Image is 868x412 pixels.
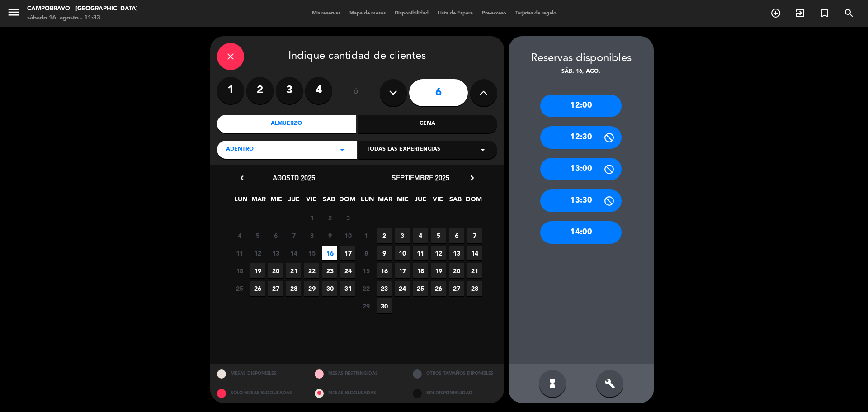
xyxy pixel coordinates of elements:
[540,126,622,149] div: 12:30
[449,246,464,260] span: 13
[27,14,138,23] div: sábado 16. agosto - 11:33
[305,77,332,104] label: 4
[232,228,247,243] span: 4
[449,228,464,243] span: 6
[237,173,247,183] i: chevron_left
[217,77,244,104] label: 1
[225,51,236,62] i: close
[358,115,497,133] div: Cena
[304,246,319,260] span: 15
[477,11,511,16] span: Pre-acceso
[540,189,622,212] div: 13:30
[340,281,355,296] span: 31
[341,77,371,109] div: ó
[390,11,433,16] span: Disponibilidad
[395,281,410,296] span: 24
[367,145,440,154] span: Todas las experiencias
[250,246,265,260] span: 12
[7,5,20,22] button: menu
[232,281,247,296] span: 25
[226,145,254,154] span: ADENTRO
[322,281,337,296] span: 30
[210,384,308,403] div: SOLO MESAS BLOQUEADAS
[509,67,654,76] div: sáb. 16, ago.
[250,228,265,243] span: 5
[359,246,373,260] span: 8
[246,77,274,104] label: 2
[359,263,373,278] span: 15
[233,194,248,209] span: LUN
[377,228,392,243] span: 2
[27,5,138,14] div: Campobravo - [GEOGRAPHIC_DATA]
[273,173,315,182] span: agosto 2025
[340,246,355,260] span: 17
[467,228,482,243] span: 7
[321,194,336,209] span: SAB
[819,8,830,19] i: turned_in_not
[250,281,265,296] span: 26
[395,263,410,278] span: 17
[449,281,464,296] span: 27
[509,50,654,67] div: Reservas disponibles
[406,384,504,403] div: SIN DISPONIBILIDAD
[547,378,558,389] i: hourglass_full
[431,281,446,296] span: 26
[340,228,355,243] span: 10
[304,194,319,209] span: VIE
[340,263,355,278] span: 24
[304,228,319,243] span: 8
[340,210,355,225] span: 3
[286,263,301,278] span: 21
[217,43,497,70] div: Indique cantidad de clientes
[250,263,265,278] span: 19
[232,263,247,278] span: 18
[449,263,464,278] span: 20
[413,246,428,260] span: 11
[448,194,463,209] span: SAB
[232,246,247,260] span: 11
[467,173,477,183] i: chevron_right
[359,228,373,243] span: 1
[430,194,445,209] span: VIE
[322,210,337,225] span: 2
[377,298,392,313] span: 30
[322,263,337,278] span: 23
[286,281,301,296] span: 28
[217,115,356,133] div: Almuerzo
[511,11,561,16] span: Tarjetas de regalo
[406,364,504,384] div: OTROS TAMAÑOS DIPONIBLES
[286,228,301,243] span: 7
[413,228,428,243] span: 4
[7,5,20,19] i: menu
[322,228,337,243] span: 9
[431,263,446,278] span: 19
[395,194,410,209] span: MIE
[377,281,392,296] span: 23
[377,194,392,209] span: MAR
[540,95,622,117] div: 12:00
[360,194,375,209] span: LUN
[345,11,390,16] span: Mapa de mesas
[604,378,615,389] i: build
[304,281,319,296] span: 29
[268,263,283,278] span: 20
[467,263,482,278] span: 21
[359,298,373,313] span: 29
[844,8,854,19] i: search
[308,384,406,403] div: MESAS BLOQUEADAS
[210,364,308,384] div: MESAS DISPONIBLES
[286,246,301,260] span: 14
[466,194,481,209] span: DOM
[304,210,319,225] span: 1
[269,194,283,209] span: MIE
[392,173,449,182] span: septiembre 2025
[359,281,373,296] span: 22
[337,144,348,155] i: arrow_drop_down
[307,11,345,16] span: Mis reservas
[795,8,806,19] i: exit_to_app
[770,8,781,19] i: add_circle_outline
[395,228,410,243] span: 3
[395,246,410,260] span: 10
[540,158,622,180] div: 13:00
[431,228,446,243] span: 5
